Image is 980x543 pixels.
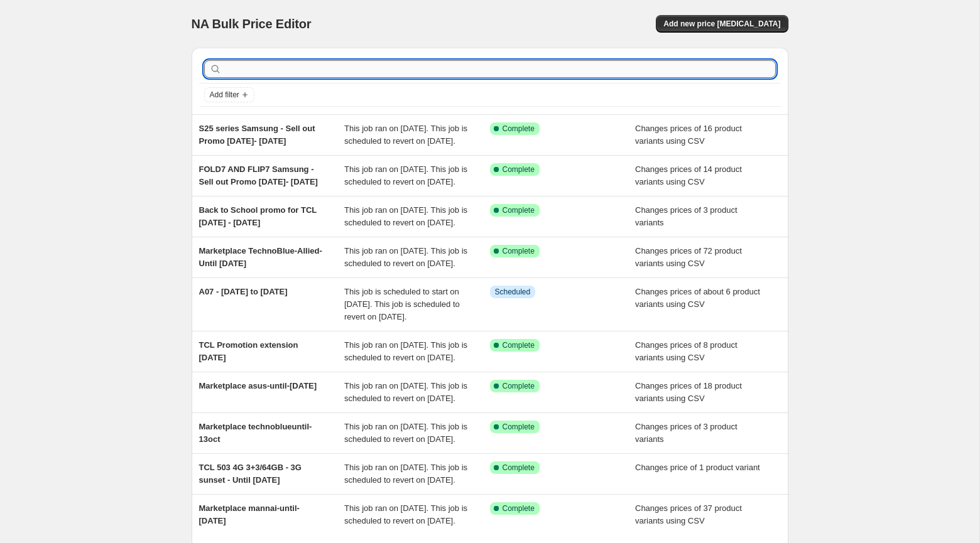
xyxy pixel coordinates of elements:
span: Changes prices of 8 product variants using CSV [635,340,738,362]
span: S25 series Samsung - Sell out Promo [DATE]- [DATE] [199,124,315,146]
button: Add filter [204,87,254,102]
span: Changes prices of 72 product variants using CSV [635,246,742,268]
span: This job ran on [DATE]. This job is scheduled to revert on [DATE]. [344,422,467,444]
span: NA Bulk Price Editor [192,17,312,31]
span: Marketplace TechnoBlue-Allied-Until [DATE] [199,246,322,268]
span: Changes prices of about 6 product variants using CSV [635,287,760,309]
span: Complete [503,340,535,350]
span: Complete [503,381,535,391]
span: Complete [503,246,535,256]
span: Add filter [210,90,239,100]
span: Complete [503,503,535,513]
span: Add new price [MEDICAL_DATA] [663,19,780,29]
span: Marketplace asus-until-[DATE] [199,381,317,390]
span: This job ran on [DATE]. This job is scheduled to revert on [DATE]. [344,205,467,227]
span: Complete [503,422,535,432]
span: Changes prices of 3 product variants [635,205,738,227]
span: Changes prices of 37 product variants using CSV [635,503,742,525]
span: Marketplace mannai-until-[DATE] [199,503,300,525]
span: Complete [503,124,535,134]
span: Changes prices of 3 product variants [635,422,738,444]
span: This job ran on [DATE]. This job is scheduled to revert on [DATE]. [344,463,467,485]
span: FOLD7 AND FLIP7 Samsung - Sell out Promo [DATE]- [DATE] [199,164,318,186]
span: Changes prices of 14 product variants using CSV [635,164,742,186]
span: Changes price of 1 product variant [635,463,760,472]
span: Complete [503,463,535,473]
span: This job ran on [DATE]. This job is scheduled to revert on [DATE]. [344,246,467,268]
span: Marketplace technoblueuntil-13oct [199,422,312,444]
span: Complete [503,164,535,175]
span: Changes prices of 18 product variants using CSV [635,381,742,403]
span: This job ran on [DATE]. This job is scheduled to revert on [DATE]. [344,340,467,362]
span: This job ran on [DATE]. This job is scheduled to revert on [DATE]. [344,381,467,403]
span: This job ran on [DATE]. This job is scheduled to revert on [DATE]. [344,124,467,146]
span: Scheduled [495,287,531,297]
span: Changes prices of 16 product variants using CSV [635,124,742,146]
span: Complete [503,205,535,215]
button: Add new price [MEDICAL_DATA] [656,15,788,33]
span: TCL 503 4G 3+3/64GB - 3G sunset - Until [DATE] [199,463,302,485]
span: TCL Promotion extension [DATE] [199,340,298,362]
span: This job ran on [DATE]. This job is scheduled to revert on [DATE]. [344,164,467,186]
span: A07 - [DATE] to [DATE] [199,287,288,296]
span: Back to School promo for TCL [DATE] - [DATE] [199,205,317,227]
span: This job is scheduled to start on [DATE]. This job is scheduled to revert on [DATE]. [344,287,460,321]
span: This job ran on [DATE]. This job is scheduled to revert on [DATE]. [344,503,467,525]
